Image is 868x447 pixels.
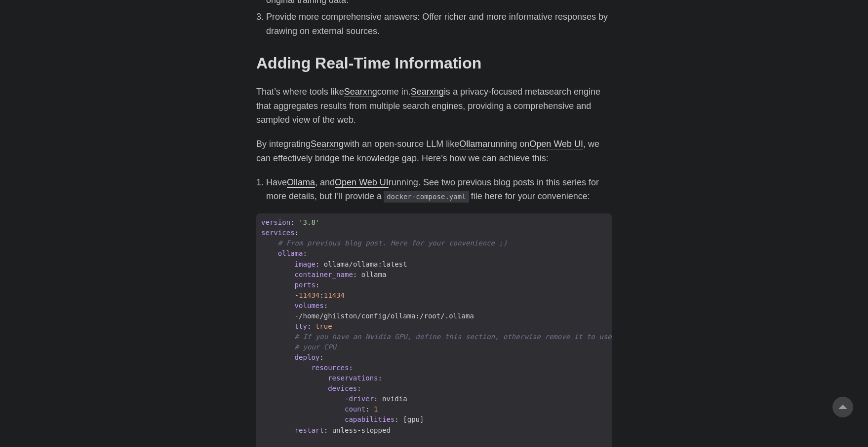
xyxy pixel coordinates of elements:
a: Searxng [411,87,444,97]
span: capabilities [345,415,395,423]
span: - [256,394,412,404]
span: deploy [295,353,320,361]
span: : [395,415,398,423]
span: : [303,249,307,257]
span: : [365,405,369,413]
span: : [316,281,319,289]
span: : [324,426,328,434]
span: nvidia [382,395,407,403]
span: : [295,229,299,237]
li: Provide more comprehensive answers: Offer richer and more informative responses by drawing on ext... [266,10,612,38]
span: : [357,384,361,392]
a: Open Web UI [335,177,389,187]
span: gpu] [407,415,424,423]
span: : [319,353,323,361]
span: ollama [278,249,303,257]
span: driver [349,395,374,403]
span: : [307,322,311,330]
span: - [256,290,350,301]
span: : [374,395,378,403]
span: volumes [295,302,324,309]
span: # From previous blog post. Here for your convenience ;) [278,239,508,247]
a: Searxng [311,139,344,149]
a: Open Web UI [529,139,583,149]
span: /home/ghilston/config/ollama:/root/.ollama [299,312,474,320]
a: go to top [832,397,853,417]
code: docker-compose.yaml [384,191,469,203]
span: ports [295,281,316,289]
span: : [378,374,382,382]
span: services [261,229,295,237]
span: 11434 [324,291,345,299]
span: - [256,311,479,321]
span: resources [311,364,349,372]
span: devices [328,384,357,392]
span: tty [295,322,307,330]
span: unless-stopped [332,426,391,434]
span: [ [403,415,407,423]
span: ollama [361,271,387,278]
span: '3.8' [299,218,319,226]
span: reservations [328,374,378,382]
span: # If you have an Nvidia GPU, define this section, otherwise remove it to use [295,333,612,341]
span: : [290,218,294,226]
span: : [316,260,319,268]
span: image [295,260,316,268]
span: 11434 [299,291,319,299]
span: true [316,322,332,330]
span: : [353,271,357,278]
li: Have , and running. See two previous blog posts in this series for more details, but I’ll provide... [266,175,612,204]
span: : [319,291,323,299]
span: : [324,302,328,309]
h2: Adding Real-Time Information [256,54,612,72]
a: Ollama [287,177,315,187]
a: Ollama [459,139,487,149]
a: Searxng [344,87,377,97]
span: # your CPU [295,343,336,351]
span: container_name [295,271,353,278]
span: restart [295,426,324,434]
span: count [345,405,365,413]
span: 1 [374,405,378,413]
span: ollama/ollama:latest [324,260,407,268]
p: By integrating with an open-source LLM like running on , we can effectively bridge the knowledge ... [256,137,612,166]
span: version [261,218,290,226]
span: : [349,364,353,372]
p: That’s where tools like come in. is a privacy-focused metasearch engine that aggregates results f... [256,85,612,127]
